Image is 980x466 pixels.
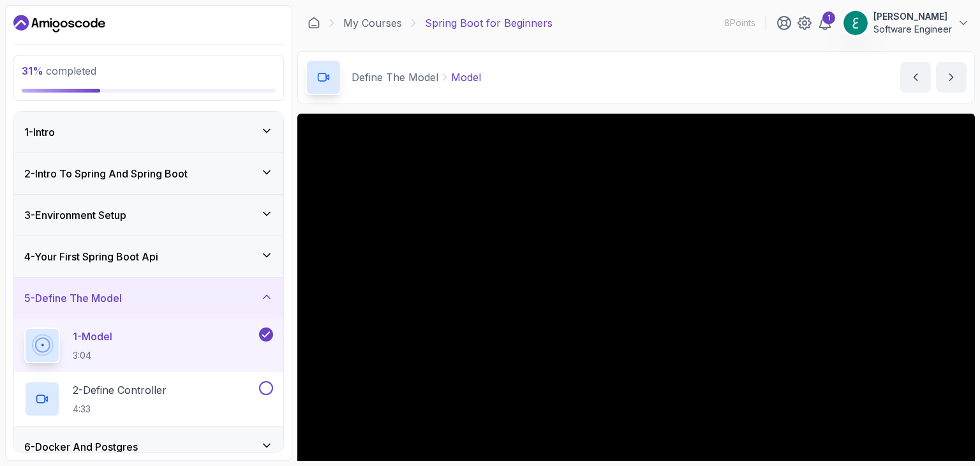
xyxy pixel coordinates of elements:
h3: 6 - Docker And Postgres [24,439,138,455]
h3: 1 - Intro [24,124,55,140]
button: 4-Your First Spring Boot Api [14,236,283,277]
h3: 2 - Intro To Spring And Spring Boot [24,166,188,181]
span: completed [22,64,96,77]
p: 2 - Define Controller [73,382,167,398]
button: 3-Environment Setup [14,195,283,236]
button: 5-Define The Model [14,278,283,319]
p: Spring Boot for Beginners [425,15,553,31]
button: 1-Intro [14,112,283,153]
iframe: chat widget [901,386,980,447]
p: 3:04 [73,349,112,362]
span: 31 % [22,64,43,77]
button: 1-Model3:04 [24,327,273,363]
button: 2-Intro To Spring And Spring Boot [14,153,283,194]
a: Dashboard [308,17,320,29]
a: 1 [817,15,833,31]
h3: 4 - Your First Spring Boot Api [24,249,158,264]
p: Model [451,70,481,85]
p: [PERSON_NAME] [873,10,952,23]
h3: 3 - Environment Setup [24,207,126,223]
img: user profile image [843,11,868,35]
div: 1 [822,11,835,24]
button: previous content [900,62,931,93]
p: Software Engineer [873,23,952,36]
a: My Courses [343,15,402,31]
h3: 5 - Define The Model [24,290,122,306]
button: user profile image[PERSON_NAME]Software Engineer [843,10,970,36]
p: 8 Points [724,17,755,29]
p: 4:33 [73,403,167,416]
p: Define The Model [352,70,438,85]
button: next content [936,62,967,93]
p: 1 - Model [73,329,112,344]
button: 2-Define Controller4:33 [24,381,273,417]
a: Dashboard [13,13,105,34]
